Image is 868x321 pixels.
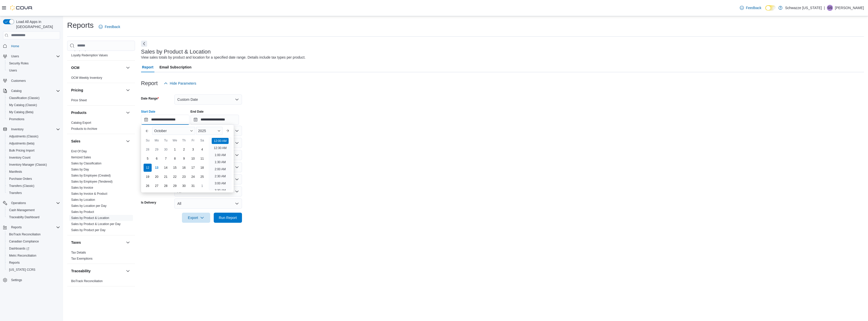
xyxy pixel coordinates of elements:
button: Sales [125,138,131,144]
div: day-19 [144,173,152,181]
span: My Catalog (Classic) [9,103,37,107]
button: [US_STATE] CCRS [5,266,62,273]
button: Inventory [1,126,62,133]
h3: Report [141,80,158,86]
div: day-30 [162,145,170,154]
a: Inventory Count [7,155,33,161]
a: BioTrack Reconciliation [7,231,43,237]
p: | [824,5,825,11]
a: Sales by Location [71,198,95,202]
li: 2:30 AM [212,173,228,179]
span: Transfers (Classic) [9,184,34,188]
div: Su [144,136,152,144]
a: OCM Weekly Inventory [71,76,102,80]
button: Canadian Compliance [5,238,62,245]
span: Sales by Day [71,167,89,171]
button: My Catalog (Classic) [5,102,62,109]
button: Custom Date [174,94,242,105]
span: Adjustments (Classic) [7,133,60,139]
span: Operations [9,200,60,206]
div: day-1 [198,182,206,190]
span: My Catalog (Beta) [7,109,60,115]
div: day-26 [144,182,152,190]
button: Taxes [71,240,124,245]
span: October [154,129,167,133]
div: OCM [67,75,135,83]
div: Fr [189,136,197,144]
span: Metrc Reconciliation [9,254,36,258]
span: BioTrack Reconciliation [9,232,41,236]
div: day-24 [189,173,197,181]
a: Traceabilty Dashboard [7,214,41,220]
div: day-10 [189,155,197,163]
span: Classification (Classic) [9,96,40,100]
a: Transfers [7,190,24,196]
button: Reports [9,224,24,230]
h3: Traceability [71,268,91,274]
a: Purchase Orders [7,176,34,182]
span: Security Roles [9,61,29,65]
span: Washington CCRS [7,267,60,273]
div: day-18 [198,164,206,172]
a: Cash Management [7,207,37,213]
span: Home [9,43,60,49]
button: Pricing [71,88,124,93]
a: Classification (Classic) [7,95,42,101]
li: 3:00 AM [212,180,228,186]
div: day-11 [198,155,206,163]
button: Cash Management [5,207,62,214]
button: Sales [71,139,124,144]
button: Previous Month [143,127,151,135]
nav: Complex example [3,40,60,297]
span: Tax Details [71,251,86,255]
a: Feedback [97,22,122,32]
div: October, 2025 [143,145,207,190]
span: Sales by Employee (Created) [71,174,111,178]
div: Mo [153,136,161,144]
button: Open list of options [235,141,239,145]
span: Dashboards [7,245,60,252]
div: day-31 [189,182,197,190]
span: Traceabilty Dashboard [9,215,39,219]
span: Operations [11,201,26,205]
span: Feedback [105,24,120,29]
li: 12:00 AM [212,138,229,144]
div: Taxes [67,250,135,264]
button: Products [71,110,124,115]
a: Sales by Employee (Created) [71,174,111,177]
li: 1:30 AM [212,159,228,165]
span: Feedback [746,5,761,10]
button: All [174,199,242,209]
span: Inventory Count [9,156,31,160]
div: Button. Open the month selector. October is currently selected. [152,127,195,135]
span: OCM Weekly Inventory [71,76,102,80]
input: Dark Mode [765,5,776,11]
a: Sales by Product per Day [71,228,105,232]
span: Itemized Sales [71,155,91,159]
span: Reports [9,224,60,230]
button: Pricing [125,87,131,93]
span: Customers [11,79,26,83]
label: Is Delivery [141,201,156,205]
span: GS [828,5,832,11]
a: Adjustments (Classic) [7,133,40,139]
button: Catalog [1,87,62,94]
span: Settings [9,277,60,283]
span: Sales by Product & Location per Day [71,222,121,226]
div: day-3 [189,145,197,154]
li: 12:30 AM [212,145,229,151]
span: Adjustments (beta) [9,141,35,145]
button: Open list of options [235,129,239,133]
button: Users [1,53,62,60]
span: Loyalty Redemption Values [71,53,108,57]
span: My Catalog (Beta) [9,110,34,114]
a: Settings [9,277,24,283]
div: day-22 [171,173,179,181]
button: Next month [224,127,232,135]
div: day-9 [180,155,188,163]
span: Catalog Export [71,121,91,125]
div: day-2 [180,145,188,154]
button: Traceability [125,268,131,274]
span: Adjustments (Classic) [9,134,38,138]
div: day-7 [162,155,170,163]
